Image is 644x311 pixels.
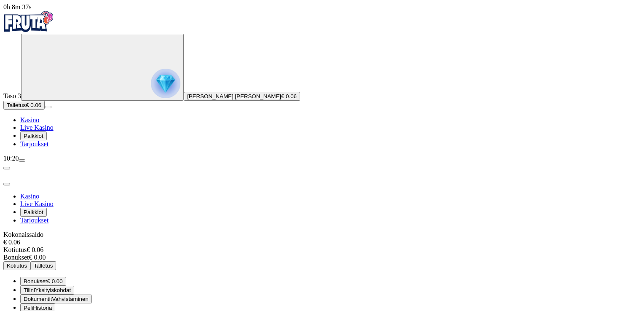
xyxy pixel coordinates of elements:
[3,231,641,246] div: Kokonaissaldo
[24,133,43,139] span: Palkkiot
[19,159,25,162] button: menu
[3,101,45,110] button: Talletusplus icon€ 0.06
[20,217,48,224] a: Tarjoukset
[3,246,27,253] span: Kotiutus
[24,305,33,311] span: Peli
[3,92,21,99] span: Taso 3
[20,124,54,131] a: Live Kasino
[3,183,10,185] button: close
[7,102,26,108] span: Talletus
[281,93,297,99] span: € 0.06
[3,254,29,261] span: Bonukset
[20,200,54,207] a: Live Kasino
[26,102,41,108] span: € 0.06
[20,116,39,123] a: Kasino
[30,261,56,270] button: Talletus
[20,277,66,286] button: smiley iconBonukset€ 0.00
[20,140,48,147] a: Tarjoukset
[3,11,54,32] img: Fruta
[24,278,47,284] span: Bonukset
[24,209,43,215] span: Palkkiot
[3,261,30,270] button: Kotiutus
[47,278,63,284] span: € 0.00
[3,239,641,246] div: € 0.06
[20,193,39,200] a: Kasino
[3,116,641,148] nav: Main menu
[45,106,51,108] button: menu
[20,208,47,217] button: Palkkiot
[20,286,74,295] button: user iconTiliniYksityiskohdat
[3,246,641,254] div: € 0.06
[151,69,180,98] img: reward progress
[52,296,88,302] span: Vahvistaminen
[21,34,184,101] button: reward progress
[24,287,35,293] span: Tilini
[184,92,300,101] button: [PERSON_NAME] [PERSON_NAME]€ 0.06
[7,263,27,269] span: Kotiutus
[3,26,54,33] a: Fruta
[3,11,641,148] nav: Primary
[3,254,641,261] div: € 0.00
[3,3,32,11] span: user session time
[20,131,47,140] button: Palkkiot
[187,93,281,99] span: [PERSON_NAME] [PERSON_NAME]
[3,193,641,224] nav: Main menu
[3,155,19,162] span: 10:20
[35,287,71,293] span: Yksityiskohdat
[34,263,53,269] span: Talletus
[3,167,10,169] button: chevron-left icon
[20,295,92,303] button: doc iconDokumentitVahvistaminen
[24,296,52,302] span: Dokumentit
[33,305,52,311] span: Historia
